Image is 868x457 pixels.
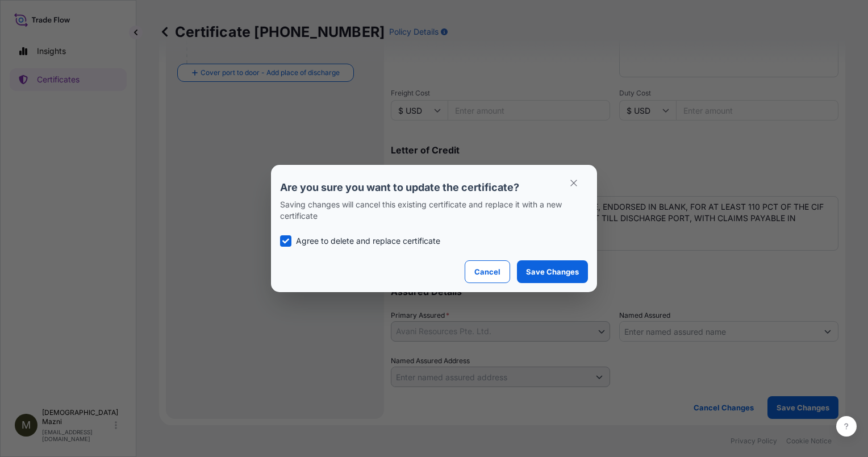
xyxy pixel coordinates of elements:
[526,266,579,277] p: Save Changes
[517,260,588,283] button: Save Changes
[474,266,500,277] p: Cancel
[465,260,510,283] button: Cancel
[280,199,588,222] p: Saving changes will cancel this existing certificate and replace it with a new certificate
[296,235,440,247] p: Agree to delete and replace certificate
[280,181,588,194] p: Are you sure you want to update the certificate?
